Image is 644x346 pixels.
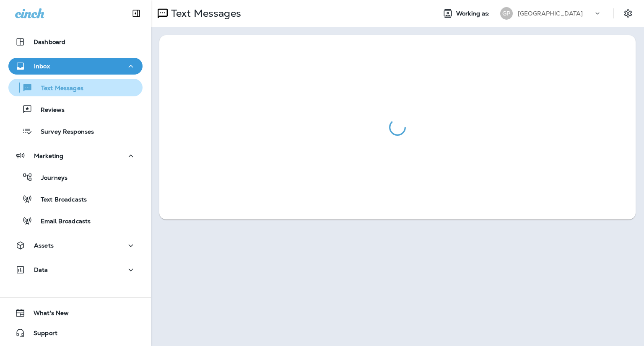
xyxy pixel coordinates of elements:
button: Marketing [8,147,143,164]
p: Inbox [34,63,50,70]
button: Journeys [8,168,143,186]
p: Marketing [34,152,63,159]
p: Survey Responses [32,128,94,136]
button: Reviews [8,101,143,118]
button: Support [8,325,143,341]
button: Email Broadcasts [8,212,143,230]
button: Settings [621,6,636,21]
p: Text Messages [33,85,83,93]
button: Inbox [8,58,143,75]
span: Working as: [456,10,492,17]
span: What's New [25,310,69,320]
div: GP [500,7,513,20]
button: What's New [8,305,143,321]
button: Collapse Sidebar [125,5,148,22]
p: Text Broadcasts [32,196,87,204]
button: Dashboard [8,34,143,50]
p: Data [34,266,48,273]
p: Reviews [32,106,65,114]
button: Survey Responses [8,122,143,140]
p: Journeys [33,174,68,182]
p: Dashboard [34,39,65,45]
button: Text Messages [8,79,143,96]
button: Data [8,261,143,278]
span: Support [25,330,57,340]
p: Text Messages [168,7,241,20]
button: Text Broadcasts [8,190,143,208]
p: [GEOGRAPHIC_DATA] [518,10,583,17]
button: Assets [8,237,143,254]
p: Assets [34,242,54,249]
p: Email Broadcasts [32,218,91,226]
